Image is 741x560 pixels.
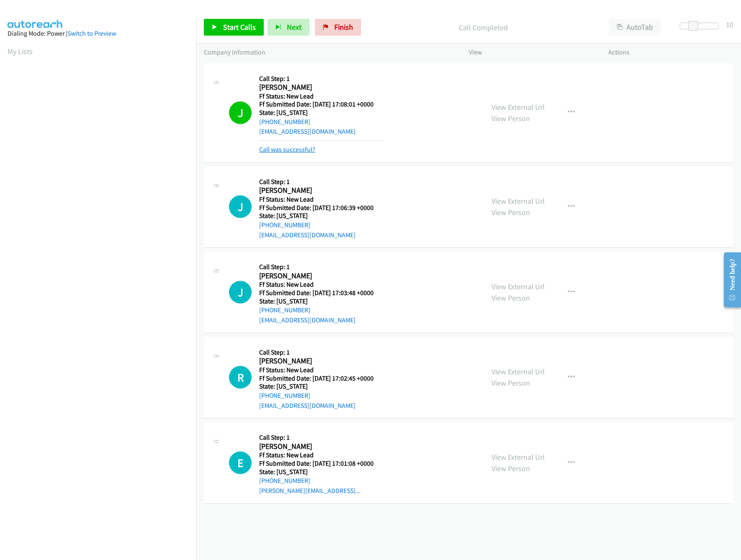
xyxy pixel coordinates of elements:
a: View External Url [491,102,545,112]
a: Switch to Preview [68,29,116,37]
h5: Ff Status: New Lead [259,366,384,374]
a: [EMAIL_ADDRESS][DOMAIN_NAME] [259,127,356,135]
h5: State: [US_STATE] [259,297,384,306]
iframe: Dialpad [8,65,196,463]
a: View External Url [491,452,545,462]
div: The call is yet to be attempted [229,366,252,389]
h2: [PERSON_NAME] [259,442,384,451]
h5: Ff Submitted Date: [DATE] 17:01:08 +0000 [259,459,384,468]
a: Call was successful? [259,145,315,153]
button: AutoTab [609,19,661,36]
h5: Ff Status: New Lead [259,280,384,289]
a: View External Url [491,282,545,291]
h5: Call Step: 1 [259,75,384,83]
div: The call is yet to be attempted [229,451,252,474]
a: [PHONE_NUMBER] [259,391,310,399]
p: Company Information [204,47,454,57]
h5: Ff Submitted Date: [DATE] 17:03:48 +0000 [259,289,384,297]
h2: [PERSON_NAME] [259,271,384,281]
a: [PHONE_NUMBER] [259,118,310,126]
a: View Person [491,114,530,123]
h2: [PERSON_NAME] [259,356,384,366]
h5: Ff Status: New Lead [259,92,384,101]
a: View Person [491,207,530,217]
h2: [PERSON_NAME] [259,83,384,92]
h5: Ff Status: New Lead [259,195,384,204]
a: View External Url [491,196,545,206]
h5: State: [US_STATE] [259,382,384,391]
h5: Call Step: 1 [259,178,384,186]
a: Finish [315,19,361,36]
h5: State: [US_STATE] [259,468,384,476]
a: [EMAIL_ADDRESS][DOMAIN_NAME] [259,231,356,239]
a: Start Calls [204,19,264,36]
h5: Call Step: 1 [259,348,384,357]
h5: Call Step: 1 [259,263,384,271]
a: [EMAIL_ADDRESS][DOMAIN_NAME] [259,402,356,410]
h2: [PERSON_NAME] [259,186,384,195]
h1: E [229,451,252,474]
div: Dialing Mode: Power | [8,29,189,39]
span: Finish [334,22,353,32]
h5: Ff Status: New Lead [259,451,384,459]
span: Next [287,22,302,32]
button: Next [268,19,309,36]
a: [PHONE_NUMBER] [259,477,310,485]
h1: J [229,101,252,124]
h5: State: [US_STATE] [259,109,384,117]
div: The call is yet to be attempted [229,281,252,303]
p: Actions [608,47,733,57]
p: View [469,47,594,57]
a: [PERSON_NAME][EMAIL_ADDRESS]... [259,487,361,495]
a: View Person [491,464,530,473]
a: My Lists [8,47,33,56]
h5: Ff Submitted Date: [DATE] 17:02:45 +0000 [259,374,384,383]
span: Start Calls [223,22,256,32]
h1: J [229,281,252,303]
h1: R [229,366,252,389]
h1: J [229,195,252,218]
a: [PHONE_NUMBER] [259,221,310,229]
p: Call Completed [372,22,594,33]
div: The call is yet to be attempted [229,195,252,218]
h5: Ff Submitted Date: [DATE] 17:08:01 +0000 [259,100,384,109]
h5: Ff Submitted Date: [DATE] 17:06:39 +0000 [259,204,384,212]
div: 10 [726,19,733,30]
a: View Person [491,378,530,388]
a: [EMAIL_ADDRESS][DOMAIN_NAME] [259,316,356,324]
a: View External Url [491,367,545,376]
h5: State: [US_STATE] [259,212,384,220]
iframe: Resource Center [717,246,741,313]
h5: Call Step: 1 [259,433,384,442]
a: [PHONE_NUMBER] [259,306,310,314]
a: View Person [491,293,530,303]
